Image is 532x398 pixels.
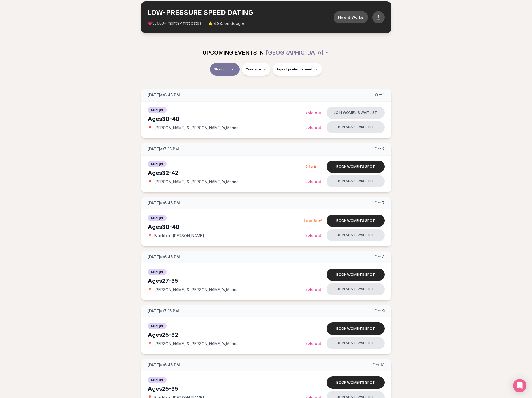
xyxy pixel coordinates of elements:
span: UPCOMING EVENTS IN [203,49,264,56]
span: Straight [214,67,227,72]
span: [DATE] at 7:15 PM [148,146,179,152]
span: Sold Out [305,179,321,184]
button: Join men's waitlist [327,121,385,133]
button: Book women's spot [327,376,385,389]
span: Straight [148,377,167,383]
span: 💗 + monthly first dates [148,20,201,26]
div: Ages 27-35 [148,277,305,285]
span: Blackbird , [PERSON_NAME] [154,233,204,239]
span: 📍 [148,342,152,346]
button: Join men's waitlist [327,283,385,295]
span: [DATE] at 6:45 PM [148,200,180,206]
span: Sold Out [305,287,321,292]
span: Oct 2 [374,146,385,152]
span: Straight [148,215,167,221]
div: Ages 25-32 [148,331,305,339]
button: Your age [242,63,270,76]
button: StraightClear event type filter [210,63,240,76]
div: Ages 30-40 [148,223,304,231]
span: Last few! [304,218,322,223]
span: Oct 9 [374,308,385,314]
button: Join men's waitlist [327,337,385,349]
button: Join men's waitlist [327,229,385,241]
span: Straight [148,107,167,113]
span: Sold Out [305,125,321,130]
span: 3,000 [152,21,164,26]
span: Sold Out [305,233,321,238]
span: Your age [246,67,261,72]
button: Book women's spot [327,161,385,173]
button: Join women's waitlist [327,107,385,119]
span: [PERSON_NAME] & [PERSON_NAME]'s , Marina [154,341,238,347]
span: [DATE] at 6:45 PM [148,254,180,260]
span: Ages I prefer to meet [276,67,313,72]
span: Straight [148,323,167,329]
span: [DATE] at 6:45 PM [148,92,180,98]
span: [PERSON_NAME] & [PERSON_NAME]'s , Marina [154,179,238,185]
button: Book women's spot [327,215,385,227]
button: Ages I prefer to meet [273,63,322,76]
span: ⭐ 4.9/5 on Google [208,21,244,26]
span: Straight [148,161,167,167]
span: 📍 [148,180,152,184]
div: Ages 25-35 [148,385,305,393]
button: [GEOGRAPHIC_DATA] [266,46,329,59]
span: Sold Out [305,110,321,115]
h2: LOW-PRESSURE SPEED DATING [148,8,334,17]
span: 📍 [148,288,152,292]
button: How it Works [334,11,368,23]
button: Join men's waitlist [327,175,385,187]
span: 📍 [148,126,152,130]
span: [DATE] at 6:45 PM [148,362,180,368]
span: Oct 1 [375,92,385,98]
button: Book women's spot [327,322,385,335]
button: Book women's spot [327,269,385,281]
div: Open Intercom Messenger [513,379,526,392]
span: [PERSON_NAME] & [PERSON_NAME]'s , Marina [154,125,238,131]
span: 2 Left! [305,164,318,169]
span: Oct 8 [374,254,385,260]
span: Clear event type filter [229,66,236,73]
span: Sold Out [305,341,321,346]
span: Straight [148,269,167,275]
span: Oct 7 [374,200,385,206]
div: Ages 32-42 [148,169,305,177]
span: 📍 [148,234,152,238]
span: [DATE] at 7:15 PM [148,308,179,314]
div: Ages 30-40 [148,115,305,123]
span: Oct 14 [372,362,385,368]
span: [PERSON_NAME] & [PERSON_NAME]'s , Marina [154,287,238,293]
